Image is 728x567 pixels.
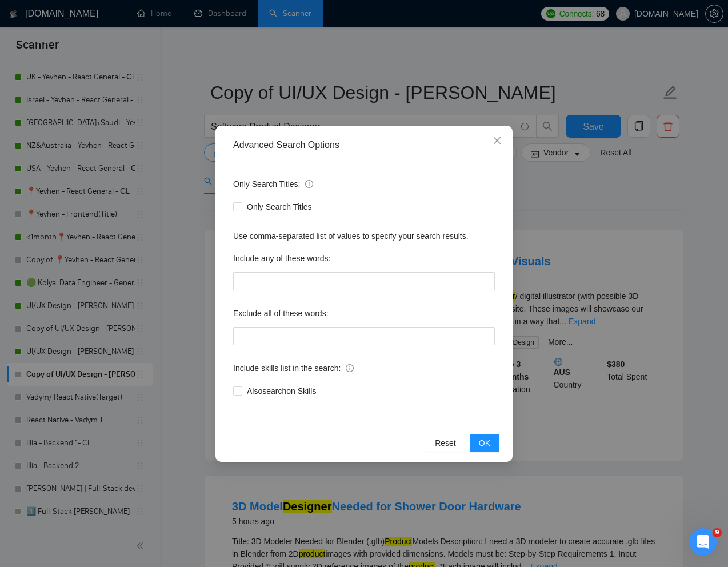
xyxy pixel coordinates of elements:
[470,434,499,452] button: OK
[233,178,313,190] span: Only Search Titles:
[426,434,465,452] button: Reset
[493,136,502,145] span: close
[233,139,495,151] div: Advanced Search Options
[346,364,354,372] span: info-circle
[689,528,717,556] iframe: Intercom live chat
[233,304,329,322] label: Exclude all of these words:
[305,180,313,188] span: info-circle
[713,528,722,537] span: 9
[233,230,495,242] div: Use comma-separated list of values to specify your search results.
[435,437,456,449] span: Reset
[482,126,513,157] button: Close
[479,437,490,449] span: OK
[242,201,317,213] span: Only Search Titles
[233,249,330,267] label: Include any of these words:
[233,362,354,374] span: Include skills list in the search:
[242,385,321,397] span: Also search on Skills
